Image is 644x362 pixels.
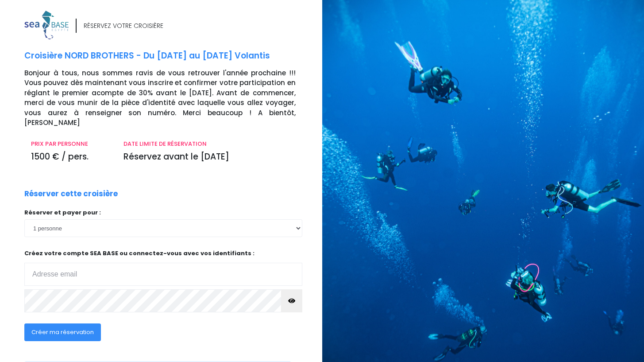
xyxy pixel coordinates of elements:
[24,68,316,128] p: Bonjour à tous, nous sommes ravis de vous retrouver l'année prochaine !!! Vous pouvez dès mainten...
[31,140,110,148] p: PRIX PAR PERSONNE
[84,21,163,31] div: RÉSERVEZ VOTRE CROISIÈRE
[31,328,94,336] span: Créer ma réservation
[24,323,101,341] button: Créer ma réservation
[24,208,302,217] p: Réserver et payer pour :
[31,151,110,163] p: 1500 € / pers.
[24,263,302,286] input: Adresse email
[24,11,69,39] img: logo_color1.png
[24,50,316,62] p: Croisière NORD BROTHERS - Du [DATE] au [DATE] Volantis
[123,151,295,163] p: Réservez avant le [DATE]
[123,140,295,148] p: DATE LIMITE DE RÉSERVATION
[24,188,118,200] p: Réserver cette croisière
[24,249,302,286] p: Créez votre compte SEA BASE ou connectez-vous avec vos identifiants :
